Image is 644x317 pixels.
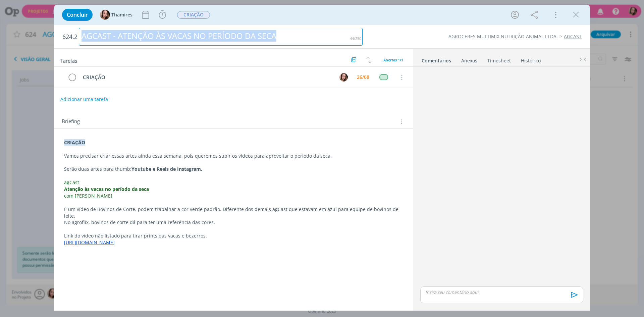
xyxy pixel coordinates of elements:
div: 26/08 [357,75,369,80]
span: CRIAÇÃO [177,11,210,19]
strong: Youtube e Reels de Instagram. [131,166,202,172]
strong: CRIAÇÃO [64,139,85,146]
button: Concluir [62,9,93,21]
strong: Atenção às vacas no período da seca [64,186,149,192]
span: Concluir [67,12,88,17]
div: dialog [54,5,590,311]
button: CRIAÇÃO [177,11,210,19]
a: Timesheet [487,54,511,64]
p: Link do vídeo não listado para tirar prints das vacas e bezerros. [64,232,403,239]
span: Abertas 1/1 [383,57,403,62]
p: Vamos precisar criar essas artes ainda essa semana, pois queremos subir os vídeos para aproveitar... [64,153,403,159]
span: Briefing [62,117,80,126]
a: AGCAST [564,33,582,40]
span: Tarefas [60,56,77,64]
span: Thamires [111,12,132,17]
img: T [100,10,110,20]
p: No agroflix, bovinos de corte dá para ter uma referência das cores. [64,219,403,226]
div: CRIAÇÃO [80,73,333,82]
img: T [339,73,348,82]
p: Serão duas artes para thumb: [64,166,403,172]
button: Adicionar uma tarefa [60,93,108,105]
a: [URL][DOMAIN_NAME] [64,239,115,246]
img: arrow-down-up.svg [367,57,371,63]
div: AGCAST - ATENÇÃO ÀS VACAS NO PERÍODO DA SECA [79,28,363,46]
div: Anexos [461,57,477,64]
button: TThamires [100,10,132,20]
p: É um vídeo de Bovinos de Corte, podem trabalhar a cor verde padrão. Diferente dos demais agCast q... [64,206,403,219]
span: 624.2 [62,33,77,41]
a: AGROCERES MULTIMIX NUTRIÇÃO ANIMAL LTDA. [448,33,558,40]
button: T [338,72,348,82]
span: agCast [64,179,79,186]
a: Comentários [421,54,451,64]
span: com [PERSON_NAME] [64,193,112,199]
a: Histórico [521,54,541,64]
